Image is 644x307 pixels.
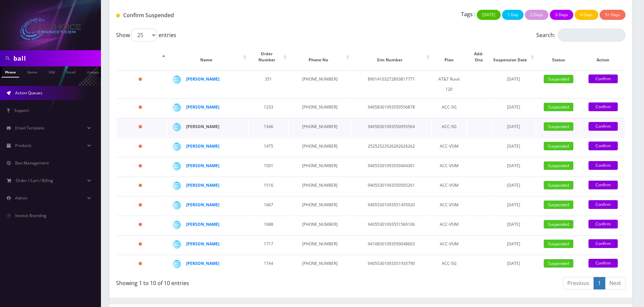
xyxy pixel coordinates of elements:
[594,277,605,289] a: 1
[492,196,536,215] td: [DATE]
[432,177,466,195] td: ACC-VSIM
[432,157,466,176] td: ACC-VSIM
[544,122,573,131] span: Suspended
[186,202,219,208] a: [PERSON_NAME]
[249,118,288,137] td: 1346
[186,182,219,188] a: [PERSON_NAME]
[186,104,219,110] a: [PERSON_NAME]
[432,196,466,215] td: ACC-VSIM
[544,240,573,248] span: Suspended
[352,255,431,274] td: 94055301093551935790
[492,177,536,195] td: [DATE]
[289,177,351,195] td: [PHONE_NUMBER]
[536,29,625,41] label: Search:
[588,181,618,189] a: Confirm
[492,98,536,117] td: [DATE]
[544,220,573,228] span: Suspended
[249,196,288,215] td: 1667
[575,10,598,20] button: 4 Days
[588,200,618,209] a: Confirm
[13,52,99,65] input: Search in Company
[186,143,219,149] a: [PERSON_NAME]
[432,70,466,98] td: AT&T Rural 120
[525,10,548,20] button: 2 Days
[544,75,573,83] span: Suspended
[289,157,351,176] td: [PHONE_NUMBER]
[492,118,536,137] td: [DATE]
[588,220,618,228] a: Confirm
[432,255,466,274] td: ACC-5G
[432,137,466,156] td: ACC-VSIM
[249,235,288,254] td: 1717
[289,70,351,98] td: [PHONE_NUMBER]
[477,10,501,20] button: [DATE]
[605,277,625,289] a: Next
[544,201,573,209] span: Suspended
[588,142,618,150] a: Confirm
[15,213,46,218] span: Invoice Branding
[289,98,351,117] td: [PHONE_NUMBER]
[352,70,431,98] td: 89014103272893817771
[492,157,536,176] td: [DATE]
[536,44,580,70] th: Status
[249,157,288,176] td: 1501
[186,163,219,168] a: [PERSON_NAME]
[116,276,366,287] div: Showing 1 to 10 of 10 entries
[492,255,536,274] td: [DATE]
[432,44,466,70] th: Plan
[116,12,279,19] h1: Confirm Suspended
[492,70,536,98] td: [DATE]
[249,177,288,195] td: 1516
[600,10,625,20] button: 5+ Days
[289,235,351,254] td: [PHONE_NUMBER]
[581,44,625,70] th: Action
[15,90,42,96] span: Action Queues
[588,102,618,111] a: Confirm
[186,221,219,227] a: [PERSON_NAME]
[588,74,618,83] a: Confirm
[352,137,431,156] td: 25252523526262626262
[14,108,29,113] span: Support
[544,161,573,170] span: Suspended
[186,260,219,266] a: [PERSON_NAME]
[502,10,524,20] button: 1 Day
[116,14,120,18] img: Confirm Suspended
[289,44,351,70] th: Phone No: activate to sort column ascending
[24,66,41,77] a: Name
[492,216,536,235] td: [DATE]
[249,216,288,235] td: 1688
[84,66,106,77] a: Company
[563,277,594,289] a: Previous
[588,239,618,248] a: Confirm
[186,76,219,82] a: [PERSON_NAME]
[289,216,351,235] td: [PHONE_NUMBER]
[168,44,248,70] th: Name: activate to sort column ascending
[117,44,167,70] th: : activate to sort column descending
[186,124,219,129] a: [PERSON_NAME]
[352,44,431,70] th: Sim Number: activate to sort column ascending
[15,125,44,131] span: Email Template
[16,178,53,183] span: Order / Cart / Billing
[20,18,81,40] img: All Choice Connect
[432,98,466,117] td: ACC-5G
[289,137,351,156] td: [PHONE_NUMBER]
[492,44,536,70] th: Suspension Date: activate to sort column ascending
[186,241,219,247] a: [PERSON_NAME]
[352,196,431,215] td: 94055301093551455920
[116,29,176,41] label: Show entries
[352,235,431,254] td: 94108301093550048603
[352,98,431,117] td: 94058301093550556878
[249,255,288,274] td: 1744
[550,10,573,20] button: 3 Days
[352,216,431,235] td: 94055301093551569106
[588,161,618,170] a: Confirm
[492,235,536,254] td: [DATE]
[461,10,475,18] p: Tags :
[15,195,27,201] span: Admin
